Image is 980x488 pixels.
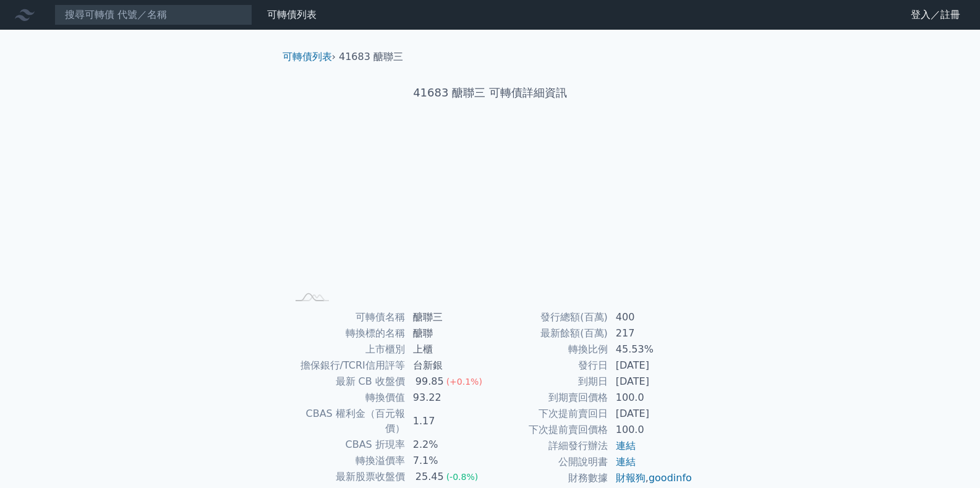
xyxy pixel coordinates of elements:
td: 400 [608,309,693,325]
td: 最新餘額(百萬) [490,325,608,341]
a: 可轉債列表 [283,51,332,62]
li: › [283,49,336,64]
h1: 41683 醣聯三 可轉債詳細資訊 [273,84,708,101]
td: 93.22 [406,390,490,406]
a: 財報狗 [616,472,646,484]
td: 2.2% [406,437,490,453]
td: 轉換標的名稱 [288,325,406,341]
td: 1.17 [406,406,490,437]
td: 217 [608,325,693,341]
td: 發行總額(百萬) [490,309,608,325]
td: 下次提前賣回價格 [490,422,608,438]
td: CBAS 折現率 [288,437,406,453]
td: 下次提前賣回日 [490,406,608,422]
td: 最新 CB 收盤價 [288,374,406,390]
td: CBAS 權利金（百元報價） [288,406,406,437]
td: 45.53% [608,341,693,357]
td: 轉換比例 [490,341,608,357]
div: 25.45 [413,469,446,484]
td: 轉換溢價率 [288,453,406,469]
td: 100.0 [608,390,693,406]
span: (+0.1%) [446,377,482,387]
a: 登入／註冊 [901,5,970,25]
td: 公開說明書 [490,454,608,470]
td: [DATE] [608,406,693,422]
td: 醣聯三 [406,309,490,325]
td: 到期日 [490,374,608,390]
td: 詳細發行辦法 [490,438,608,454]
input: 搜尋可轉債 代號／名稱 [54,4,252,25]
td: 最新股票收盤價 [288,469,406,485]
td: 發行日 [490,357,608,374]
td: 7.1% [406,453,490,469]
td: 財務數據 [490,470,608,486]
td: 到期賣回價格 [490,390,608,406]
a: 連結 [616,440,636,452]
a: 連結 [616,456,636,468]
td: 上櫃 [406,341,490,357]
td: 醣聯 [406,325,490,341]
li: 41683 醣聯三 [339,49,403,64]
td: 可轉債名稱 [288,309,406,325]
a: 可轉債列表 [267,9,317,20]
span: (-0.8%) [446,472,479,482]
td: 台新銀 [406,357,490,374]
td: [DATE] [608,357,693,374]
td: , [608,470,693,486]
a: goodinfo [649,472,692,484]
div: 99.85 [413,374,446,389]
td: 上市櫃別 [288,341,406,357]
td: [DATE] [608,374,693,390]
td: 擔保銀行/TCRI信用評等 [288,357,406,374]
td: 100.0 [608,422,693,438]
td: 轉換價值 [288,390,406,406]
